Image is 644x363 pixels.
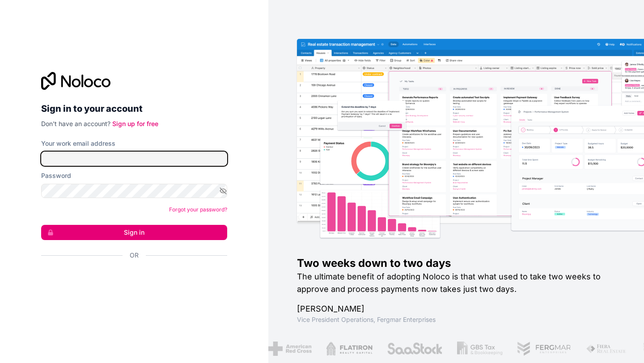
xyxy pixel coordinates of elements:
img: /assets/saastock-C6Zbiodz.png [368,342,424,356]
label: Your work email address [41,139,115,148]
label: Password [41,171,71,180]
input: Email address [41,152,227,166]
span: Or [130,251,139,260]
input: Password [41,184,227,198]
h1: Two weeks down to two days [297,256,615,270]
button: Sign in [41,225,227,240]
iframe: Sign in with Google Button [37,270,225,289]
h1: Vice President Operations , Fergmar Enterprises [297,315,615,324]
img: /assets/fiera-fwj2N5v4.png [567,342,609,356]
img: /assets/gbstax-C-GtDUiK.png [438,342,483,356]
img: /assets/american-red-cross-BAupjrZR.png [250,342,293,356]
img: /assets/flatiron-C8eUkumj.png [307,342,354,356]
h2: The ultimate benefit of adopting Noloco is that what used to take two weeks to approve and proces... [297,270,615,295]
h1: [PERSON_NAME] [297,303,615,315]
img: /assets/fergmar-CudnrXN5.png [498,342,553,356]
span: Don't have an account? [41,120,110,127]
a: Forgot your password? [169,206,227,213]
a: Sign up for free [112,120,158,127]
h2: Sign in to your account [41,101,227,117]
